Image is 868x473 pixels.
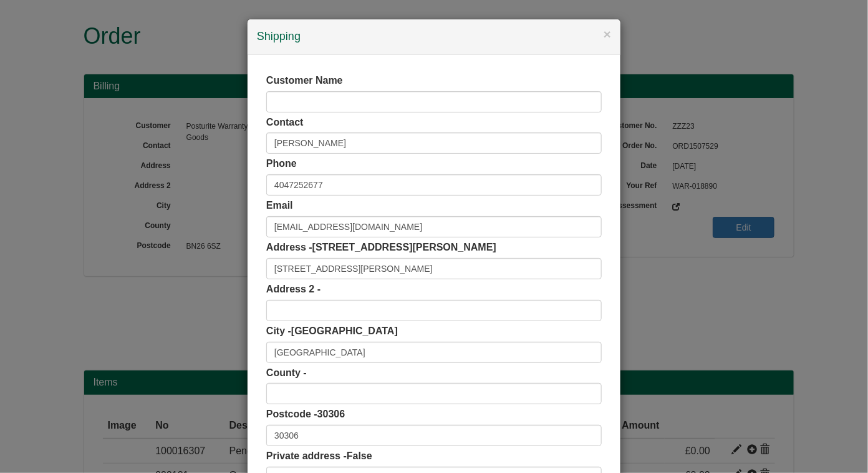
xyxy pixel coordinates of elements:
[266,282,321,297] label: Address 2 -
[266,116,304,130] label: Contact
[266,241,496,255] label: Address -
[347,451,372,461] span: False
[266,157,297,171] label: Phone
[266,324,398,339] label: City -
[604,27,611,41] button: ×
[312,242,496,252] span: [STREET_ADDRESS][PERSON_NAME]
[317,409,345,419] span: 30306
[257,29,611,45] h4: Shipping
[266,199,293,213] label: Email
[266,366,307,381] label: County -
[266,407,345,422] label: Postcode -
[266,449,372,464] label: Private address -
[266,74,343,88] label: Customer Name
[291,326,398,336] span: [GEOGRAPHIC_DATA]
